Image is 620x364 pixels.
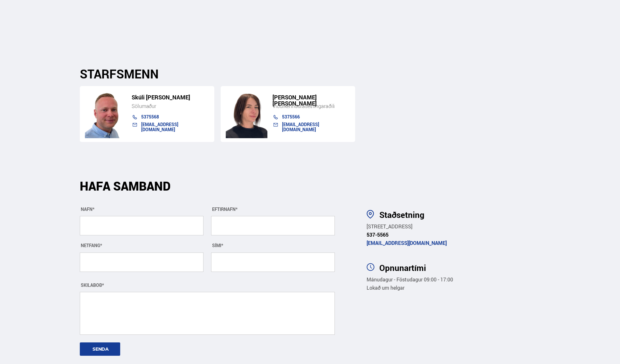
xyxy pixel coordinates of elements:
h3: Opnunartími [379,263,540,273]
div: EFTIRNAFN* [211,207,335,212]
a: [EMAIL_ADDRESS][DOMAIN_NAME] [141,121,178,132]
h3: Staðsetning [379,210,540,219]
h5: [PERSON_NAME] [PERSON_NAME] [272,94,350,106]
h5: Skúli [PERSON_NAME] [132,94,209,100]
div: Viðurkenndur [272,103,350,109]
a: 5375568 [141,114,159,120]
img: 5L2kbIWUWlfci3BR.svg [367,263,375,271]
a: [EMAIL_ADDRESS][DOMAIN_NAME] [282,121,319,132]
div: Sölumaður [132,103,209,109]
h2: STARFSMENN [80,67,540,81]
div: NAFN* [80,207,203,212]
a: [EMAIL_ADDRESS][DOMAIN_NAME] [367,239,447,246]
span: Lokað um helgar [367,284,404,291]
span: ásetningaraðili [302,103,335,110]
div: SÍMI* [211,243,335,248]
div: NETFANG* [80,243,203,248]
div: HAFA SAMBAND [80,181,335,199]
img: pw9sMCDar5Ii6RG5.svg [367,210,374,219]
button: SENDA [80,342,120,356]
a: 5375566 [282,114,300,120]
a: 537-5565 [367,231,389,238]
img: m7PZdWzYfFvz2vuk.png [85,90,127,138]
button: Opna LiveChat spjallviðmót [5,3,24,22]
a: [STREET_ADDRESS] [367,223,412,230]
span: Mánudagur - Föstudagur 09:00 - 17:00 [367,276,453,283]
img: TiAwD7vhpwHUHg8j.png [226,90,267,138]
div: SKILABOÐ* [80,283,335,288]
